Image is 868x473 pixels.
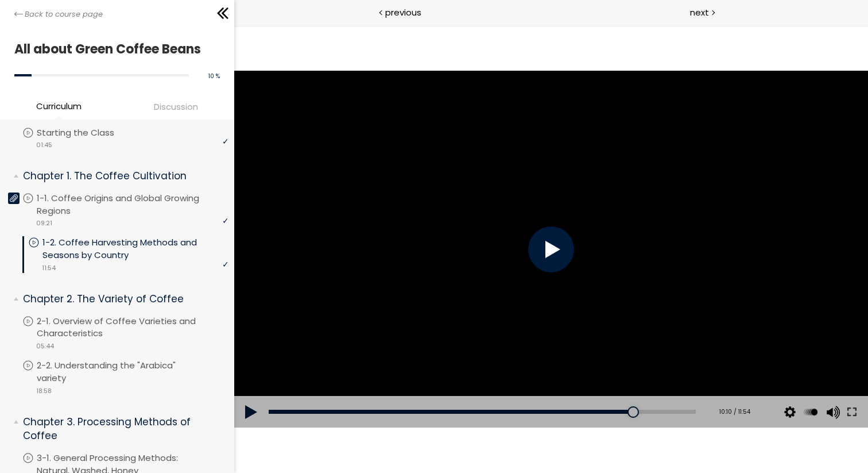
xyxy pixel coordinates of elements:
p: Chapter 2. The Variety of Coffee [23,292,220,306]
button: Video quality [547,371,564,403]
p: 1-1. Coffee Origins and Global Growing Regions [37,192,228,217]
span: Back to course page [25,9,103,20]
span: 11:54 [42,263,56,273]
p: 1-2. Coffee Harvesting Methods and Seasons by Country [42,236,228,262]
p: Chapter 3. Processing Methods of Coffee [23,415,220,443]
p: Chapter 1. The Coffee Cultivation [23,169,220,183]
span: Curriculum [36,99,82,113]
span: Discussion [154,100,198,113]
p: 2-1. Overview of Coffee Varieties and Characteristics [37,315,228,340]
span: 05:44 [36,341,54,351]
div: 10:10 / 11:54 [472,382,516,391]
span: previous [385,6,421,19]
a: Back to course page [14,9,103,20]
div: Change playback rate [566,371,587,403]
button: Play back rate [568,371,585,403]
span: next [690,6,709,19]
h1: All about Green Coffee Beans [14,39,214,60]
span: 09:21 [36,218,52,228]
p: Starting the Class [37,126,137,139]
button: Volume [588,371,606,403]
span: 10 % [208,72,220,80]
span: 01:45 [36,140,52,150]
